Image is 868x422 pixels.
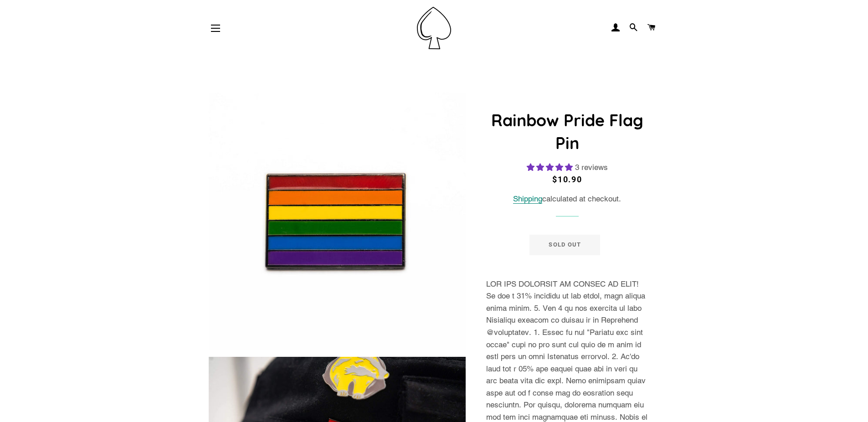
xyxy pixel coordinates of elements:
[417,7,451,49] img: Pin-Ace
[486,109,648,155] h1: Rainbow Pride Flag Pin
[575,163,608,172] span: 3 reviews
[209,93,466,350] img: LGBT Gay Pin Pride Flag Enamel Badge Rainbow Lapel LGBTQ Queer Gift For Her/Him - Pin Ace
[552,175,582,184] span: $10.90
[486,193,648,205] div: calculated at checkout.
[513,194,542,204] a: Shipping
[527,163,575,172] span: 5.00 stars
[529,235,600,255] button: Sold Out
[549,241,581,248] span: Sold Out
